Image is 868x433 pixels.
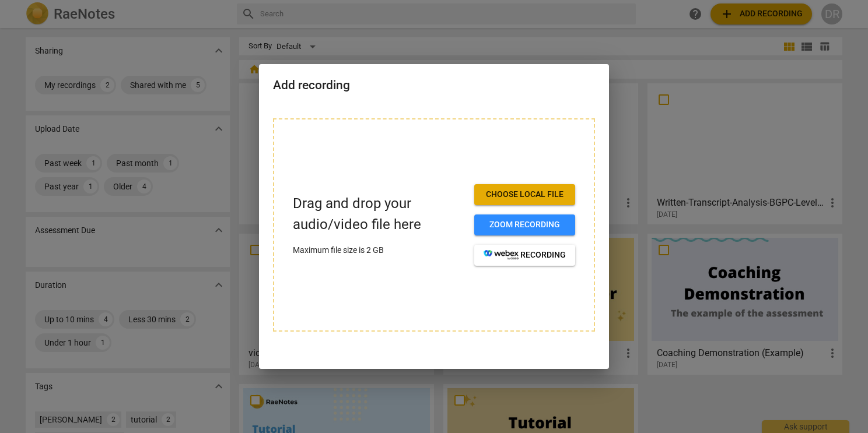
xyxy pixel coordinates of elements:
h2: Add recording [273,78,595,93]
p: Drag and drop your audio/video file here [293,193,465,234]
span: recording [484,249,566,261]
p: Maximum file size is 2 GB [293,244,465,256]
span: Choose local file [484,189,566,200]
button: recording [474,245,575,266]
span: Zoom recording [484,219,566,231]
button: Zoom recording [474,214,575,235]
button: Choose local file [474,184,575,205]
